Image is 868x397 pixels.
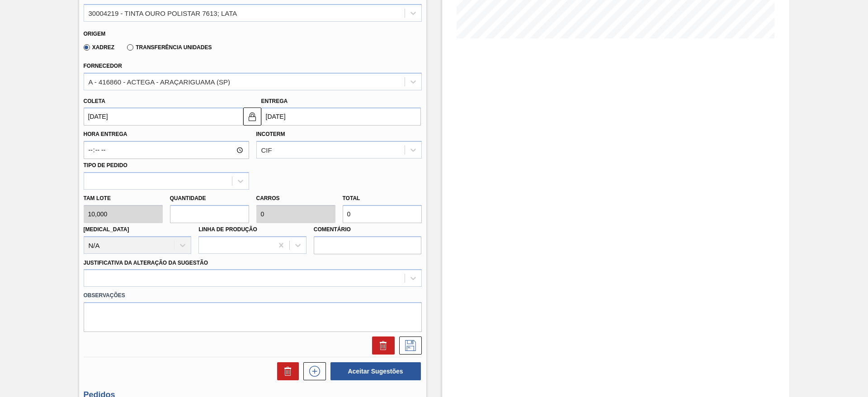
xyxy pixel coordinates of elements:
[261,107,421,126] input: dd/mm/yyyy
[395,336,422,355] div: Salvar Sugestão
[326,361,422,381] div: Aceitar Sugestões
[84,192,163,205] label: Tam lote
[256,131,285,137] label: Incoterm
[170,195,206,201] label: Quantidade
[330,362,421,380] button: Aceitar Sugestões
[256,195,280,201] label: Carros
[84,98,105,104] label: Coleta
[84,31,106,37] label: Origem
[84,128,249,141] label: Hora Entrega
[127,44,212,51] label: Transferência Unidades
[261,98,288,104] label: Entrega
[89,9,237,17] div: 30004219 - TINTA OURO POLISTAR 7613; LATA
[89,78,230,85] div: A - 416860 - ACTEGA - ARAÇARIGUAMA (SP)
[84,226,129,233] label: [MEDICAL_DATA]
[198,226,257,233] label: Linha de Produção
[273,362,299,380] div: Excluir Sugestões
[299,362,326,380] div: Nova sugestão
[314,223,422,236] label: Comentário
[243,107,261,126] button: locked
[84,162,127,168] label: Tipo de pedido
[84,63,122,69] label: Fornecedor
[84,289,422,302] label: Observações
[368,336,395,355] div: Excluir Sugestão
[84,44,115,51] label: Xadrez
[84,260,208,266] label: Justificativa da Alteração da Sugestão
[343,195,360,201] label: Total
[247,111,258,122] img: locked
[84,107,243,126] input: dd/mm/yyyy
[261,146,272,154] div: CIF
